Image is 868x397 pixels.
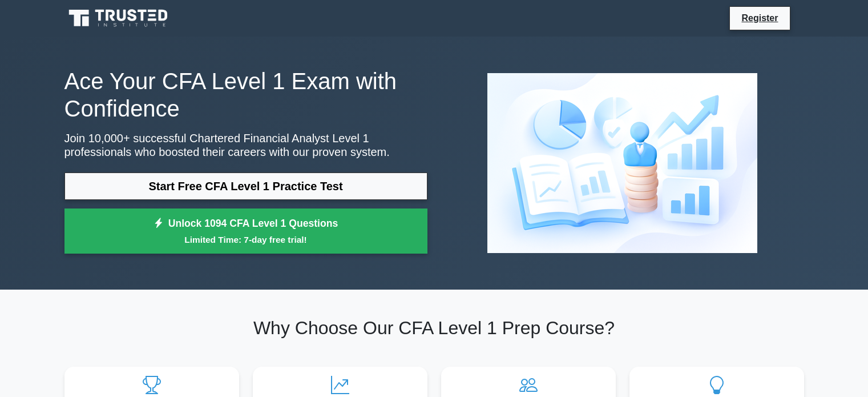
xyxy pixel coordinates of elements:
[734,11,785,25] a: Register
[64,173,427,200] a: Start Free CFA Level 1 Practice Test
[478,64,766,262] img: Chartered Financial Analyst Level 1 Preview
[79,233,413,246] small: Limited Time: 7-day free trial!
[64,317,804,339] h2: Why Choose Our CFA Level 1 Prep Course?
[64,67,427,122] h1: Ace Your CFA Level 1 Exam with Confidence
[64,131,427,159] p: Join 10,000+ successful Chartered Financial Analyst Level 1 professionals who boosted their caree...
[64,208,427,254] a: Unlock 1094 CFA Level 1 QuestionsLimited Time: 7-day free trial!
